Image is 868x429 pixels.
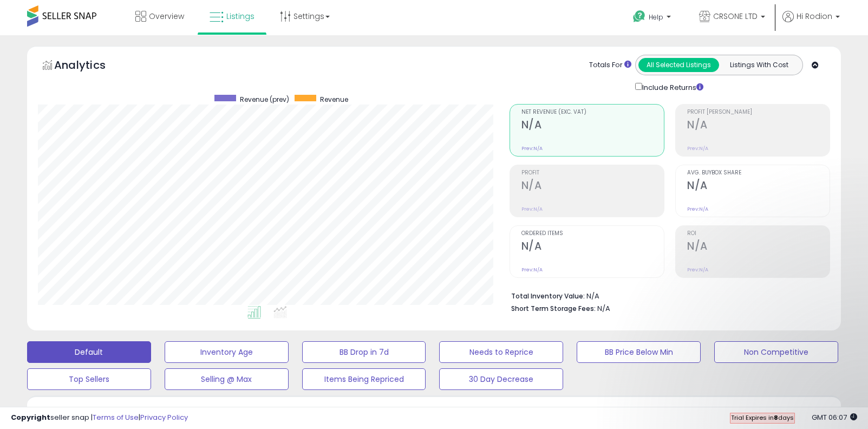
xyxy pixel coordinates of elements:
[627,81,716,93] div: Include Returns
[687,266,708,273] small: Prev: N/A
[521,231,664,237] span: Ordered Items
[687,145,708,152] small: Prev: N/A
[687,231,830,237] span: ROI
[687,240,830,255] h2: N/A
[54,57,127,75] h5: Analytics
[687,109,830,115] span: Profit [PERSON_NAME]
[577,341,701,363] button: BB Price Below Min
[165,368,289,390] button: Selling @ Max
[797,11,832,22] span: Hi Rodion
[521,240,664,255] h2: N/A
[165,341,289,363] button: Inventory Age
[11,412,50,422] strong: Copyright
[632,10,646,23] i: Get Help
[11,413,188,423] div: seller snap | |
[149,11,184,22] span: Overview
[687,170,830,176] span: Avg. Buybox Share
[240,95,289,104] span: Revenue (prev)
[624,2,682,35] a: Help
[521,119,664,133] h2: N/A
[320,95,348,104] span: Revenue
[439,368,563,390] button: 30 Day Decrease
[511,291,585,301] b: Total Inventory Value:
[589,60,631,70] div: Totals For
[140,412,188,422] a: Privacy Policy
[638,58,719,72] button: All Selected Listings
[27,341,151,363] button: Default
[27,368,151,390] button: Top Sellers
[521,266,543,273] small: Prev: N/A
[521,109,664,115] span: Net Revenue (Exc. VAT)
[302,341,426,363] button: BB Drop in 7d
[597,303,610,314] span: N/A
[687,179,830,194] h2: N/A
[782,11,840,35] a: Hi Rodion
[511,289,822,302] li: N/A
[226,11,254,22] span: Listings
[714,341,838,363] button: Non Competitive
[713,11,758,22] span: CRSONE LTD
[687,206,708,212] small: Prev: N/A
[511,304,596,313] b: Short Term Storage Fees:
[302,368,426,390] button: Items Being Repriced
[521,179,664,194] h2: N/A
[439,341,563,363] button: Needs to Reprice
[521,145,543,152] small: Prev: N/A
[521,170,664,176] span: Profit
[93,412,139,422] a: Terms of Use
[687,119,830,133] h2: N/A
[521,206,543,212] small: Prev: N/A
[649,12,663,22] span: Help
[719,58,799,72] button: Listings With Cost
